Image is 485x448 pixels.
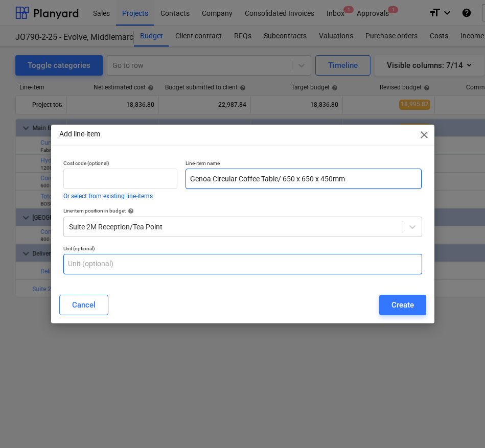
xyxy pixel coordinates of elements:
iframe: Chat Widget [434,399,485,448]
div: Create [391,298,414,312]
span: close [418,129,430,141]
div: Line-item position in budget [63,207,422,214]
input: Unit (optional) [63,254,422,274]
span: help [126,208,134,214]
p: Line-item name [186,160,422,169]
button: Cancel [59,295,108,315]
div: Cancel [72,298,96,312]
p: Cost code (optional) [63,160,177,169]
button: Create [379,295,426,315]
p: Unit (optional) [63,245,422,254]
button: Or select from existing line-items [63,193,153,199]
p: Add line-item [59,129,100,139]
